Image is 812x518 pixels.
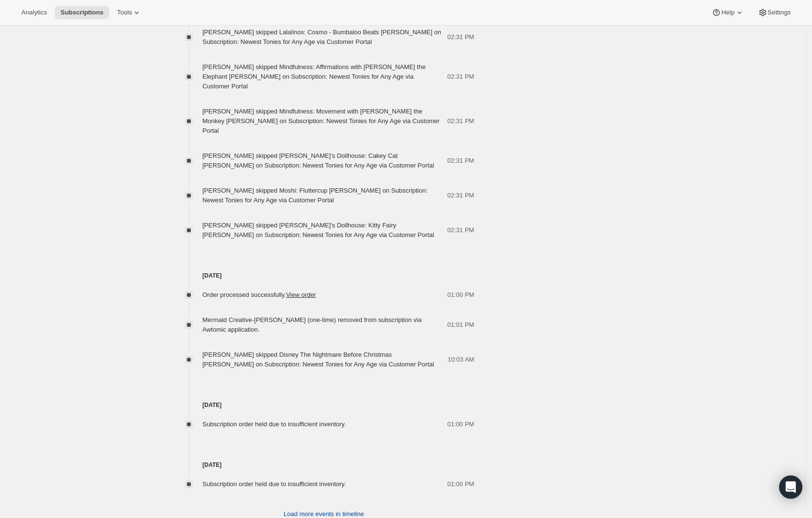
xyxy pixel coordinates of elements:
[202,187,427,204] span: [PERSON_NAME] skipped Moshi: Fluttercup [PERSON_NAME] on Subscription: Newest Tonies for Any Age ...
[111,6,147,19] button: Tools
[202,222,434,238] span: [PERSON_NAME] skipped [PERSON_NAME]'s Dollhouse: Kitty Fairy [PERSON_NAME] on Subscription: Newes...
[706,6,750,19] button: Help
[448,355,474,364] span: 10:03 AM
[447,420,474,429] span: 01:00 PM
[447,191,474,200] span: 02:31 PM
[447,156,474,166] span: 02:31 PM
[202,28,441,45] span: [PERSON_NAME] skipped Lalalinos: Cosmo - Bumbaloo Beats [PERSON_NAME] on Subscription: Newest Ton...
[202,316,422,333] span: Mermaid Creative-[PERSON_NAME] (one-time) removed from subscription via Awtomic application.
[752,6,797,19] button: Settings
[117,9,132,16] span: Tools
[447,32,474,42] span: 02:31 PM
[447,116,474,126] span: 02:31 PM
[447,225,474,235] span: 02:31 PM
[173,460,474,470] h4: [DATE]
[768,9,791,16] span: Settings
[202,152,434,169] span: [PERSON_NAME] skipped [PERSON_NAME]'s Dollhouse: Cakey Cat [PERSON_NAME] on Subscription: Newest ...
[779,476,802,499] div: Open Intercom Messenger
[447,320,474,330] span: 01:01 PM
[286,291,316,298] a: View order
[55,6,109,19] button: Subscriptions
[173,400,474,410] h4: [DATE]
[202,108,440,134] span: [PERSON_NAME] skipped Mindfulness: Movement with [PERSON_NAME] the Monkey [PERSON_NAME] on Subscr...
[447,290,474,300] span: 01:00 PM
[447,479,474,489] span: 01:00 PM
[21,9,47,16] span: Analytics
[202,291,316,298] span: Order processed successfully.
[447,72,474,82] span: 02:31 PM
[173,271,474,280] h4: [DATE]
[202,351,434,368] span: [PERSON_NAME] skipped Disney The Nightmare Before Christmas [PERSON_NAME] on Subscription: Newest...
[15,6,53,19] button: Analytics
[202,63,426,90] span: [PERSON_NAME] skipped Mindfulness: Affirmations with [PERSON_NAME] the Elephant [PERSON_NAME] on ...
[202,420,346,428] span: Subscription order held due to insufficient inventory.
[721,9,734,16] span: Help
[202,480,346,488] span: Subscription order held due to insufficient inventory.
[60,9,103,16] span: Subscriptions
